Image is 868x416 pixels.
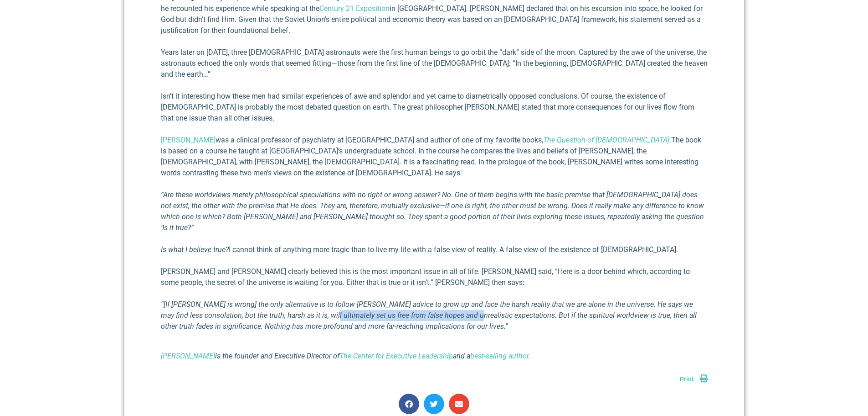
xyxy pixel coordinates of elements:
[161,135,708,179] p: was a clinical professor of psychiatry at [GEOGRAPHIC_DATA] and author of one of my favorite book...
[399,394,419,414] div: Share on facebook
[161,266,708,288] p: [PERSON_NAME] and [PERSON_NAME] clearly believed this is the most important issue in all of life....
[161,352,215,360] a: [PERSON_NAME]
[424,394,444,414] div: Share on twitter
[161,245,229,254] em: Is what I believe true?
[161,136,216,144] a: [PERSON_NAME]
[543,136,671,144] em: .
[161,47,708,80] p: Years later on [DATE], three [DEMOGRAPHIC_DATA] astronauts were the first human beings to go orbi...
[161,244,708,255] p: I cannot think of anything more tragic than to live my life with a false view of reality. A false...
[319,4,390,13] a: Century 21 Exposition
[161,91,708,124] p: Isn’t it interesting how these men had similar experiences of awe and splendor and yet came to di...
[161,352,530,360] i: is the founder and Executive Director of and a .
[680,375,708,383] a: Print
[470,352,529,360] a: best-selling author
[161,190,704,232] em: “Are these worldviews merely philosophical speculations with no right or wrong answer? No. One of...
[449,394,469,414] div: Share on email
[161,300,697,331] em: “[If [PERSON_NAME] is wrong] the only alternative is to follow [PERSON_NAME] advice to grow up an...
[680,375,694,383] span: Print
[339,352,453,360] a: The Center for Executive Leadership
[543,136,669,144] a: The Question of [DEMOGRAPHIC_DATA]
